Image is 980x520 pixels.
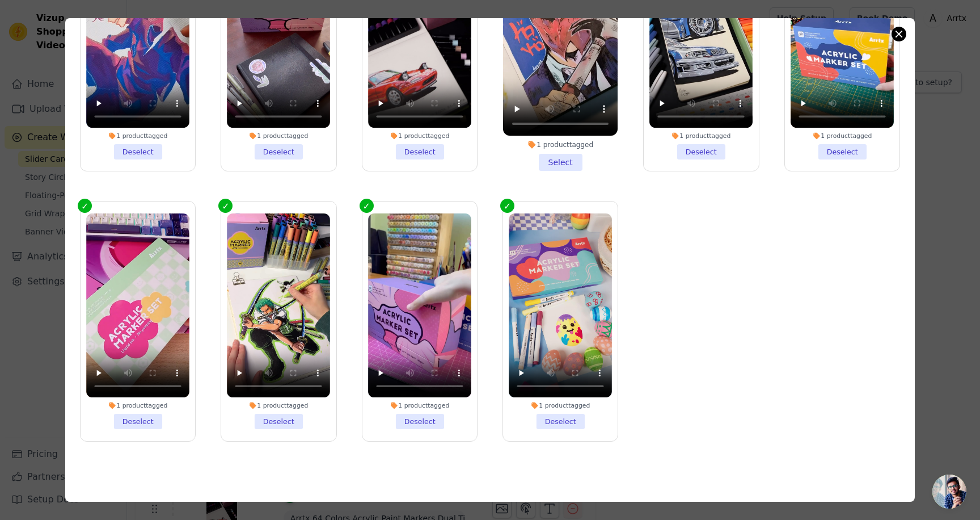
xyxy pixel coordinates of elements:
[791,132,894,140] div: 1 product tagged
[227,401,331,409] div: 1 product tagged
[509,401,612,409] div: 1 product tagged
[503,140,618,149] div: 1 product tagged
[227,132,331,140] div: 1 product tagged
[86,132,189,140] div: 1 product tagged
[368,132,471,140] div: 1 product tagged
[649,132,753,140] div: 1 product tagged
[86,401,189,409] div: 1 product tagged
[892,27,906,41] button: Close modal
[932,475,966,509] div: Open chat
[368,401,471,409] div: 1 product tagged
